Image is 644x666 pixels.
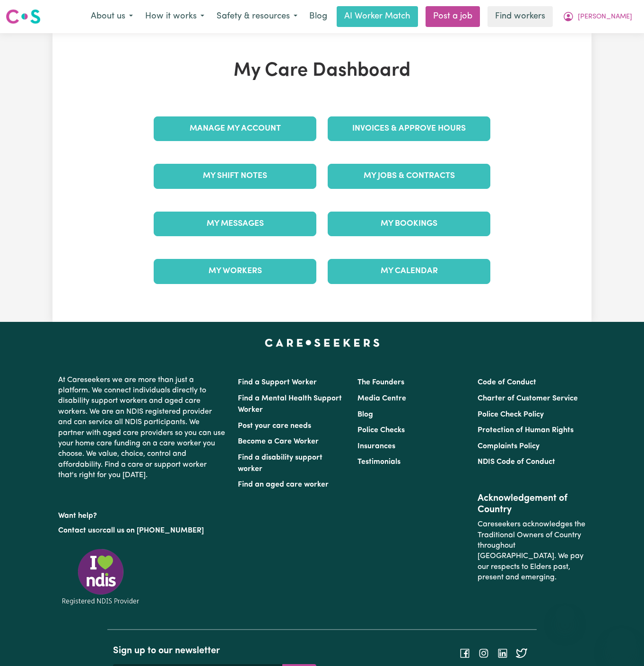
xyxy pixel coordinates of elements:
a: NDIS Code of Conduct [478,458,555,466]
a: Find a Support Worker [238,379,317,386]
a: Invoices & Approve Hours [328,116,490,141]
a: Find workers [487,6,553,27]
a: Police Check Policy [478,411,544,418]
a: Contact us [58,527,96,534]
a: My Shift Notes [154,164,316,188]
a: Find a Mental Health Support Worker [238,395,342,414]
a: Find an aged care worker [238,481,329,488]
a: AI Worker Match [337,6,418,27]
a: Follow Careseekers on Facebook [459,649,470,657]
a: call us on [PHONE_NUMBER] [103,527,204,534]
a: The Founders [357,379,404,386]
a: Police Checks [357,426,405,434]
a: Blog [304,6,333,27]
a: Complaints Policy [478,443,540,450]
a: Post your care needs [238,422,311,430]
a: Charter of Customer Service [478,395,578,402]
button: How it works [139,7,210,27]
p: Careseekers acknowledges the Traditional Owners of Country throughout [GEOGRAPHIC_DATA]. We pay o... [478,515,586,586]
a: Blog [357,411,373,418]
a: Follow Careseekers on LinkedIn [497,649,508,657]
a: Follow Careseekers on Twitter [516,649,527,657]
a: Manage My Account [154,116,316,141]
iframe: Button to launch messaging window [606,628,636,658]
h2: Acknowledgement of Country [478,493,586,515]
a: My Messages [154,212,316,236]
a: Become a Care Worker [238,438,319,445]
p: Want help? [58,507,226,521]
button: Safety & resources [210,7,304,27]
a: My Workers [154,259,316,284]
a: Careseekers home page [265,339,380,346]
a: Testimonials [357,458,400,466]
a: My Bookings [328,212,490,236]
a: Media Centre [357,395,406,402]
h1: My Care Dashboard [148,60,496,82]
a: Careseekers logo [6,6,41,27]
a: Follow Careseekers on Instagram [478,649,489,657]
h2: Sign up to our newsletter [113,645,316,657]
a: Protection of Human Rights [478,426,574,434]
button: My Account [557,7,638,27]
a: Find a disability support worker [238,454,322,473]
a: My Calendar [328,259,490,284]
p: or [58,522,226,540]
a: Code of Conduct [478,379,536,386]
img: Registered NDIS provider [58,547,143,606]
a: Insurances [357,443,395,450]
p: At Careseekers we are more than just a platform. We connect individuals directly to disability su... [58,371,226,485]
a: Post a job [426,6,480,27]
img: Careseekers logo [6,8,41,25]
a: My Jobs & Contracts [328,164,490,188]
button: About us [85,7,139,27]
iframe: Close message [556,605,574,624]
span: [PERSON_NAME] [578,12,632,22]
